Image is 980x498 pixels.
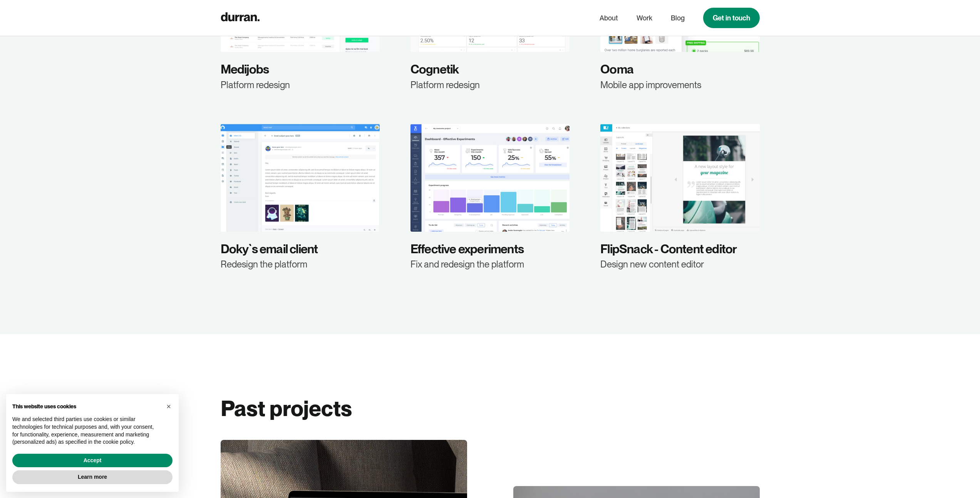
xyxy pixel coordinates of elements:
button: Close this notice [162,400,175,413]
a: Doky`s Email Client ScreenshotDoky`s email clientRedesign the platform [221,124,380,272]
h2: FlipSnack - Content editor [600,241,759,257]
a: Get in touch [703,8,760,28]
p: Design new content editor [600,257,759,272]
img: Doky`s Email Client Screenshot [221,124,380,233]
button: Accept [12,454,173,468]
p: Mobile app improvements [600,77,759,93]
a: Work [637,11,652,25]
a: About [600,11,618,25]
h2: Past projects [221,396,760,421]
a: FlipSnackFlipSnack - Content editorDesign new content editor [600,124,759,272]
img: FlipSnack [600,124,759,233]
a: Effective experimentsEffective experimentsFix and redesign the platform [410,124,570,272]
h2: Ooma [600,61,759,77]
p: We and selected third parties use cookies or similar technologies for technical purposes and, wit... [12,416,160,446]
h2: Cognetik [410,61,570,77]
h2: This website uses cookies [12,403,160,410]
p: Fix and redesign the platform [410,257,570,272]
h2: Doky`s email client [221,241,380,257]
a: home [221,10,260,25]
img: Effective experiments [410,124,570,233]
p: Platform redesign [410,77,570,93]
p: Redesign the platform [221,257,380,272]
a: Blog [671,11,685,25]
button: Learn more [12,470,173,484]
h2: Medijobs [221,61,380,77]
p: Platform redesign [221,77,380,93]
span: × [166,402,171,411]
h2: Effective experiments [410,241,570,257]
